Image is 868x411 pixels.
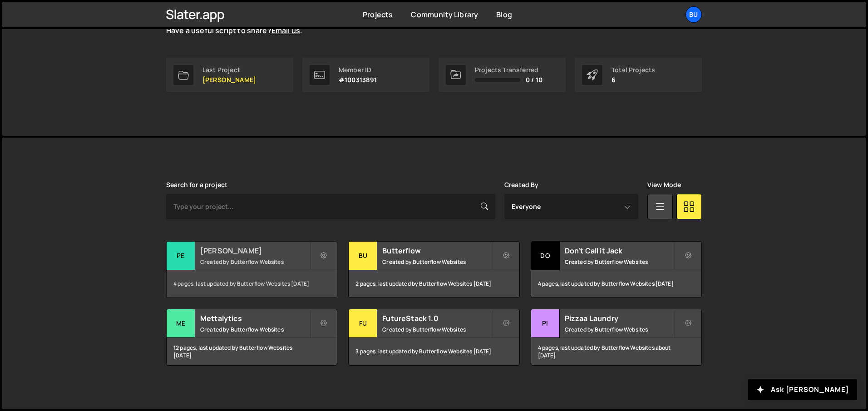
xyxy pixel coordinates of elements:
[348,309,519,366] a: Fu FutureStack 1.0 Created by Butterflow Websites 3 pages, last updated by Butterflow Websites [D...
[167,309,195,338] div: Me
[475,66,542,74] div: Projects Transferred
[686,6,702,23] a: Bu
[531,338,701,365] div: 4 pages, last updated by Butterflow Websites about [DATE]
[565,313,674,323] h2: Pizzaa Laundry
[531,270,701,297] div: 4 pages, last updated by Butterflow Websites [DATE]
[612,76,655,84] p: 6
[612,66,655,74] div: Total Projects
[166,241,337,298] a: Pe [PERSON_NAME] Created by Butterflow Websites 4 pages, last updated by Butterflow Websites [DATE]
[339,76,377,84] p: #100313891
[565,326,674,333] small: Created by Butterflow Websites
[202,66,256,74] div: Last Project
[167,270,337,297] div: 4 pages, last updated by Butterflow Websites [DATE]
[166,58,293,92] a: Last Project [PERSON_NAME]
[167,242,195,270] div: Pe
[202,76,256,84] p: [PERSON_NAME]
[363,10,393,20] a: Projects
[200,258,310,266] small: Created by Butterflow Websites
[565,258,674,266] small: Created by Butterflow Websites
[531,309,560,338] div: Pi
[200,326,310,333] small: Created by Butterflow Websites
[166,194,495,219] input: Type your project...
[531,309,702,366] a: Pi Pizzaa Laundry Created by Butterflow Websites 4 pages, last updated by Butterflow Websites abo...
[382,246,492,256] h2: Butterflow
[167,338,337,365] div: 12 pages, last updated by Butterflow Websites [DATE]
[348,241,519,298] a: Bu Butterflow Created by Butterflow Websites 2 pages, last updated by Butterflow Websites [DATE]
[382,313,492,323] h2: FutureStack 1.0
[411,10,478,20] a: Community Library
[339,66,377,74] div: Member ID
[526,76,542,84] span: 0 / 10
[166,309,337,366] a: Me Mettalytics Created by Butterflow Websites 12 pages, last updated by Butterflow Websites [DATE]
[382,326,492,333] small: Created by Butterflow Websites
[531,242,560,270] div: Do
[349,270,519,297] div: 2 pages, last updated by Butterflow Websites [DATE]
[565,246,674,256] h2: Don't Call it Jack
[748,379,857,400] button: Ask [PERSON_NAME]
[200,246,310,256] h2: [PERSON_NAME]
[349,309,377,338] div: Fu
[200,313,310,323] h2: Mettalytics
[166,181,227,188] label: Search for a project
[504,181,539,188] label: Created By
[531,241,702,298] a: Do Don't Call it Jack Created by Butterflow Websites 4 pages, last updated by Butterflow Websites...
[271,25,300,35] a: Email us
[382,258,492,266] small: Created by Butterflow Websites
[496,10,512,20] a: Blog
[349,242,377,270] div: Bu
[349,338,519,365] div: 3 pages, last updated by Butterflow Websites [DATE]
[647,181,681,188] label: View Mode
